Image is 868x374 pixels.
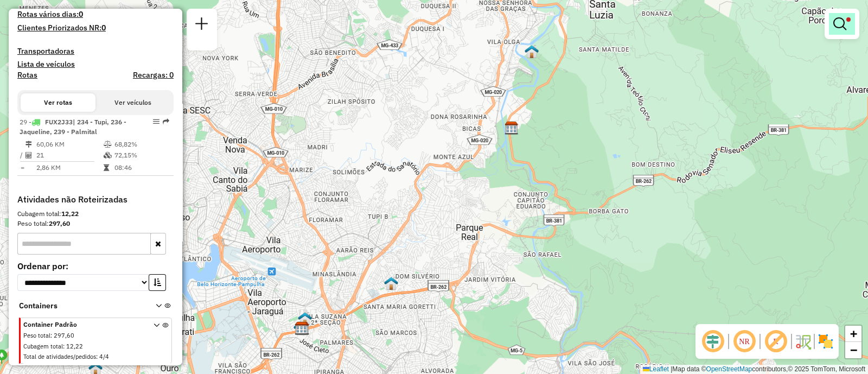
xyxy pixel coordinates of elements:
span: FUX2J33 [45,118,73,126]
span: 29 - [20,118,126,136]
button: Ver rotas [21,93,95,112]
h4: Rotas vários dias: [17,10,174,19]
i: Tempo total em rota [104,164,109,171]
a: Zoom out [845,342,861,358]
span: 4/4 [99,353,109,360]
img: Cross Santa Luzia [525,45,539,59]
span: Container Padrão [23,320,141,329]
td: = [20,162,25,173]
span: Peso total [23,332,50,339]
span: Containers [19,300,142,312]
span: : [63,343,65,350]
img: Teste [293,321,308,335]
span: Ocultar NR [731,328,757,354]
h4: Atividades não Roteirizadas [17,194,174,205]
td: 2,86 KM [36,162,103,173]
h4: Clientes Priorizados NR: [17,23,174,33]
label: Ordenar por: [17,259,174,272]
span: : [96,353,98,360]
i: Distância Total [25,141,32,148]
div: Peso total: [17,219,174,229]
td: 72,15% [114,150,169,161]
span: | 234 - Tupi, 236 - Jaqueline, 239 - Palmital [20,118,126,136]
img: Exibir/Ocultar setores [817,333,834,350]
em: Opções [153,118,159,125]
a: Zoom in [845,326,861,342]
img: Fluxo de ruas [794,333,812,350]
td: 68,82% [114,139,169,150]
td: 08:46 [114,162,169,173]
h4: Transportadoras [17,47,174,56]
span: Ocultar deslocamento [700,328,726,354]
td: / [20,150,25,161]
img: CDD Santa Luzia [505,121,519,135]
strong: 0 [79,9,83,19]
i: % de utilização do peso [104,141,112,148]
strong: 12,22 [61,210,79,218]
a: Exibir filtros [829,13,855,35]
span: Filtro Ativo [846,17,851,22]
span: | [671,365,672,373]
h4: Recargas: 0 [133,71,174,80]
span: : [50,332,52,339]
span: Total de atividades/pedidos [23,353,96,360]
button: Ordem crescente [149,274,166,291]
i: Total de Atividades [25,152,32,159]
span: 297,60 [54,332,74,339]
img: Simulação- STA [298,312,312,326]
a: Rotas [17,71,37,80]
strong: 297,60 [49,219,70,227]
i: % de utilização da cubagem [104,152,112,159]
img: CDD Belo Horizonte [295,321,309,335]
td: 21 [36,150,103,161]
button: Ver veículos [95,93,170,112]
h4: Lista de veículos [17,60,174,69]
span: + [850,327,857,340]
span: Cubagem total [23,343,63,350]
div: Cubagem total: [17,209,174,219]
span: − [850,343,857,357]
span: 12,22 [66,343,83,350]
strong: 0 [101,23,106,33]
a: Leaflet [643,365,669,373]
td: 60,06 KM [36,139,103,150]
a: OpenStreetMap [706,365,752,373]
span: Exibir rótulo [763,328,789,354]
img: 211 UDC WCL Vila Suzana [384,276,398,290]
div: Map data © contributors,© 2025 TomTom, Microsoft [640,365,868,374]
a: Nova sessão e pesquisa [191,13,213,37]
em: Rota exportada [163,118,169,125]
